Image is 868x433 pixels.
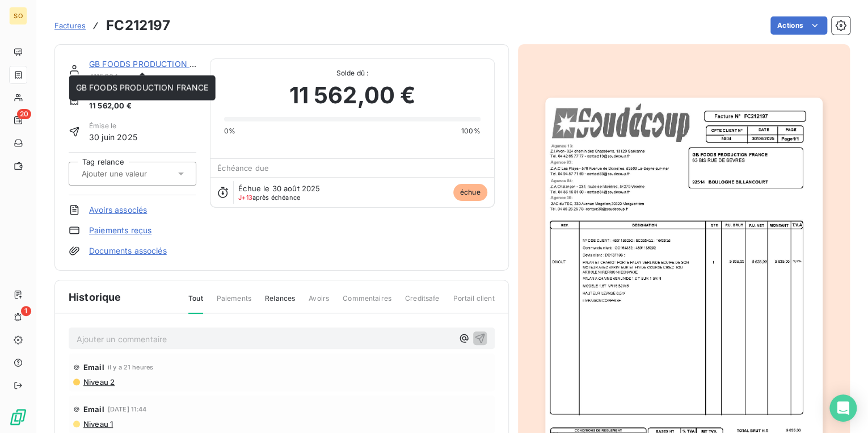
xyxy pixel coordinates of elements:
[829,394,857,422] div: Open Intercom Messenger
[89,131,137,143] span: 30 juin 2025
[461,126,481,136] span: 100%
[82,419,113,428] span: Niveau 1
[453,184,487,201] span: échue
[453,293,494,313] span: Portail client
[217,163,269,173] span: Échéance due
[89,225,151,236] a: Paiements reçus
[188,293,203,314] span: Tout
[289,78,415,112] span: 11 562,00 €
[9,7,27,25] div: SO
[54,20,86,31] a: Factures
[89,72,196,81] span: 4115804
[238,194,252,201] span: J+13
[89,59,222,69] a: GB FOODS PRODUCTION FRANCE
[238,184,320,193] span: Échue le 30 août 2025
[108,406,147,413] span: [DATE] 11:44
[76,83,209,93] span: GB FOODS PRODUCTION FRANCE
[69,289,121,305] span: Historique
[106,15,170,36] h3: FC212197
[309,293,329,313] span: Avoirs
[224,126,235,136] span: 0%
[224,68,480,78] span: Solde dû :
[82,377,115,386] span: Niveau 2
[17,109,31,119] span: 20
[54,21,86,30] span: Factures
[343,293,391,313] span: Commentaires
[21,306,31,316] span: 1
[265,293,295,313] span: Relances
[89,100,136,112] span: 11 562,00 €
[217,293,251,313] span: Paiements
[81,169,195,179] input: Ajouter une valeur
[89,245,167,257] a: Documents associés
[9,408,27,426] img: Logo LeanPay
[108,364,153,371] span: il y a 21 heures
[89,121,137,131] span: Émise le
[83,405,104,414] span: Email
[770,16,827,35] button: Actions
[89,204,147,216] a: Avoirs associés
[238,194,300,201] span: après échéance
[83,363,104,372] span: Email
[405,293,440,313] span: Creditsafe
